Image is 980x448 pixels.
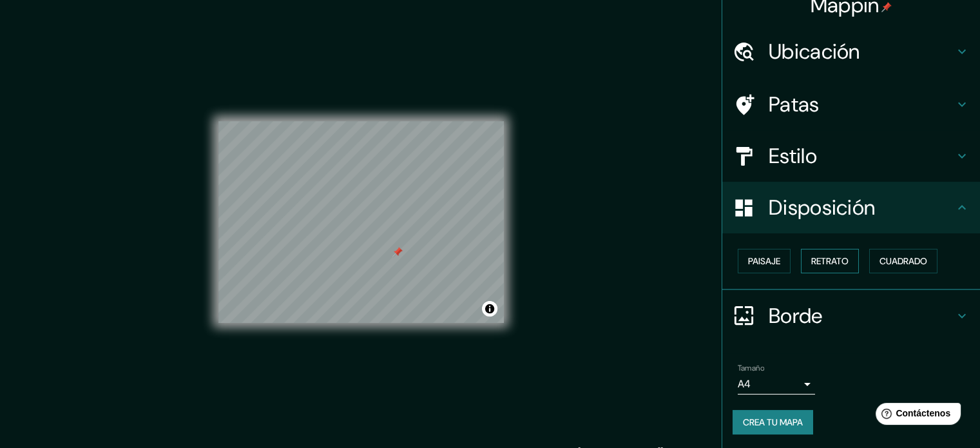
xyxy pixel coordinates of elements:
font: Patas [769,91,820,118]
div: Estilo [722,130,980,182]
div: Disposición [722,182,980,233]
font: Crea tu mapa [743,416,803,428]
font: Paisaje [748,255,780,267]
font: Tamaño [738,363,764,373]
div: A4 [738,374,815,394]
button: Retrato [801,249,859,273]
font: Retrato [811,255,849,267]
canvas: Mapa [218,121,504,323]
font: Ubicación [769,38,860,65]
button: Crea tu mapa [733,410,813,434]
font: Cuadrado [879,255,927,267]
button: Cuadrado [869,249,937,273]
font: Borde [769,302,823,329]
font: Disposición [769,194,875,221]
div: Borde [722,290,980,342]
iframe: Lanzador de widgets de ayuda [865,398,966,434]
font: A4 [738,377,751,391]
img: pin-icon.png [881,2,892,12]
button: Activar o desactivar atribución [482,301,497,317]
font: Estilo [769,142,817,170]
div: Patas [722,79,980,130]
button: Paisaje [738,249,791,273]
div: Ubicación [722,26,980,77]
